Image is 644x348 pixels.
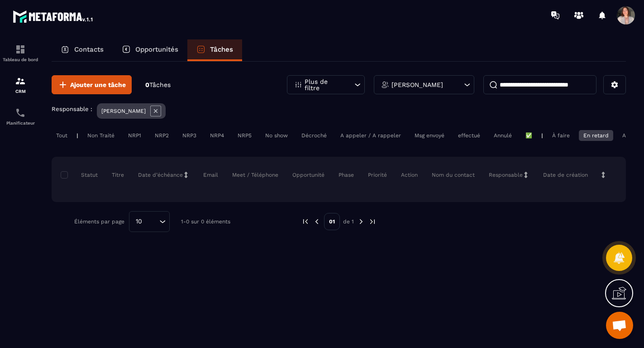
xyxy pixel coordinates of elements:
[52,39,113,61] a: Contacts
[489,130,516,141] div: Annulé
[2,101,38,132] a: schedulerschedulerPlanificateur
[453,130,485,141] div: effectué
[205,130,229,141] div: NRP4
[203,171,218,179] p: Email
[2,57,38,62] p: Tableau de bord
[63,171,98,179] p: Statut
[13,8,94,24] img: logo
[541,132,543,139] p: |
[113,39,187,61] a: Opportunités
[129,211,170,232] div: Search for option
[124,130,146,141] div: NRP1
[74,45,104,53] p: Contacts
[52,75,132,94] button: Ajouter une tâche
[83,130,119,141] div: Non Traité
[313,217,321,226] img: prev
[2,37,38,69] a: formationformationTableau de bord
[305,78,344,91] p: Plus de filtre
[2,69,38,101] a: formationformationCRM
[432,171,475,179] p: Nom du contact
[187,39,242,61] a: Tâches
[543,171,588,179] p: Date de création
[52,130,72,141] div: Tout
[297,130,331,141] div: Décroché
[145,81,171,89] p: 0
[178,130,201,141] div: NRP3
[101,108,146,114] p: [PERSON_NAME]
[138,171,183,179] p: Date d’échéance
[391,82,443,88] p: [PERSON_NAME]
[489,171,523,179] p: Responsable
[368,217,377,226] img: next
[15,44,26,55] img: formation
[133,217,145,227] span: 10
[401,171,418,179] p: Action
[261,130,292,141] div: No show
[149,81,171,88] span: Tâches
[343,218,354,225] p: de 1
[548,130,574,141] div: À faire
[74,218,124,225] p: Éléments par page
[357,217,365,226] img: next
[292,171,324,179] p: Opportunité
[339,171,354,179] p: Phase
[233,130,256,141] div: NRP5
[579,130,613,141] div: En retard
[15,107,26,118] img: scheduler
[52,106,92,112] p: Responsable :
[368,171,387,179] p: Priorité
[150,130,173,141] div: NRP2
[2,89,38,94] p: CRM
[181,218,230,225] p: 1-0 sur 0 éléments
[521,130,537,141] div: ✅
[145,217,157,227] input: Search for option
[76,132,78,139] p: |
[301,217,310,226] img: prev
[324,213,340,230] p: 01
[606,312,633,339] div: Ouvrir le chat
[336,130,405,141] div: A appeler / A rappeler
[410,130,449,141] div: Msg envoyé
[112,171,124,179] p: Titre
[2,121,38,126] p: Planificateur
[15,76,26,87] img: formation
[70,80,126,89] span: Ajouter une tâche
[232,171,278,179] p: Meet / Téléphone
[135,45,178,53] p: Opportunités
[210,45,233,53] p: Tâches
